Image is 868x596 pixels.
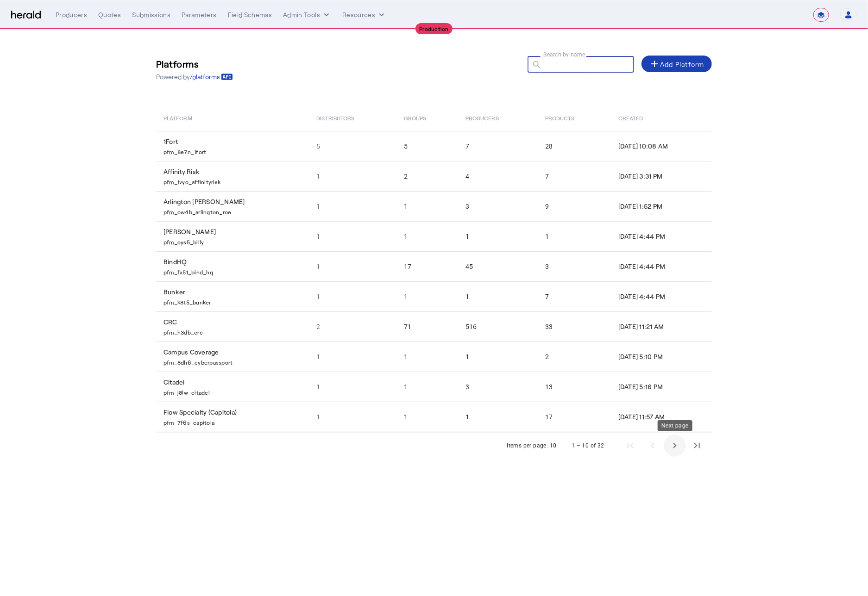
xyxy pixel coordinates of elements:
[415,23,453,34] div: Production
[190,72,233,81] a: /platforms
[458,311,538,341] td: 516
[156,251,309,281] td: BindHQ
[283,10,331,19] button: internal dropdown menu
[458,105,538,131] th: Producers
[156,311,309,341] td: CRC
[396,105,458,131] th: Groups
[164,267,305,276] p: pfm_fx51_bind_hq
[611,251,712,281] td: [DATE] 4:44 PM
[156,72,233,81] p: Powered by
[309,191,396,221] td: 1
[538,251,611,281] td: 3
[458,251,538,281] td: 45
[309,161,396,191] td: 1
[309,131,396,161] td: 5
[538,191,611,221] td: 9
[156,221,309,251] td: [PERSON_NAME]
[611,281,712,311] td: [DATE] 4:44 PM
[611,131,712,161] td: [DATE] 10:08 AM
[164,417,305,426] p: pfm_7f6s_capitola
[507,441,548,450] div: Items per page:
[528,60,543,71] mat-icon: search
[164,146,305,155] p: pfm_8e7n_1fort
[611,191,712,221] td: [DATE] 1:52 PM
[132,10,170,19] div: Submissions
[538,281,611,311] td: 7
[396,161,458,191] td: 2
[458,191,538,221] td: 3
[458,221,538,251] td: 1
[538,311,611,341] td: 33
[396,221,458,251] td: 1
[11,11,41,19] img: Herald Logo
[538,402,611,432] td: 17
[458,281,538,311] td: 1
[182,10,217,19] div: Parameters
[309,281,396,311] td: 1
[538,161,611,191] td: 7
[164,387,305,396] p: pfm_j8lw_citadel
[228,10,272,19] div: Field Schemas
[164,236,305,246] p: pfm_oys5_billy
[156,372,309,402] td: Citadel
[458,131,538,161] td: 7
[686,435,708,457] button: Last page
[538,221,611,251] td: 1
[538,372,611,402] td: 13
[156,402,309,432] td: Flow Specialty (Capitola)
[309,251,396,281] td: 1
[611,311,712,341] td: [DATE] 11:21 AM
[396,251,458,281] td: 17
[458,161,538,191] td: 4
[164,176,305,186] p: pfm_1vyo_affinityrisk
[396,281,458,311] td: 1
[538,131,611,161] td: 28
[396,131,458,161] td: 5
[56,10,87,19] div: Producers
[156,105,309,131] th: Platform
[156,341,309,372] td: Campus Coverage
[156,281,309,311] td: Bunker
[611,105,712,131] th: Created
[550,441,557,450] div: 10
[309,311,396,341] td: 2
[458,402,538,432] td: 1
[538,105,611,131] th: Products
[156,131,309,161] td: 1Fort
[611,161,712,191] td: [DATE] 3:31 PM
[309,221,396,251] td: 1
[156,191,309,221] td: Arlington [PERSON_NAME]
[164,297,305,306] p: pfm_k8t5_bunker
[572,441,604,450] div: 1 – 10 of 32
[396,402,458,432] td: 1
[98,10,121,19] div: Quotes
[611,341,712,372] td: [DATE] 5:10 PM
[309,402,396,432] td: 1
[164,206,305,216] p: pfm_ow4b_arlington_roe
[396,311,458,341] td: 71
[156,161,309,191] td: Affinity Risk
[611,372,712,402] td: [DATE] 5:16 PM
[309,341,396,372] td: 1
[458,372,538,402] td: 3
[649,58,704,69] div: Add Platform
[543,51,585,58] mat-label: Search by name
[658,420,692,431] div: Next page
[396,372,458,402] td: 1
[156,57,233,70] h3: Platforms
[342,10,386,19] button: Resources dropdown menu
[396,341,458,372] td: 1
[538,341,611,372] td: 2
[611,221,712,251] td: [DATE] 4:44 PM
[164,357,305,366] p: pfm_8dh6_cyberpassport
[396,191,458,221] td: 1
[664,435,686,457] button: Next page
[642,56,712,72] button: Add Platform
[649,58,660,69] mat-icon: add
[164,327,305,336] p: pfm_h3db_crc
[309,372,396,402] td: 1
[309,105,396,131] th: Distributors
[611,402,712,432] td: [DATE] 11:57 AM
[458,341,538,372] td: 1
